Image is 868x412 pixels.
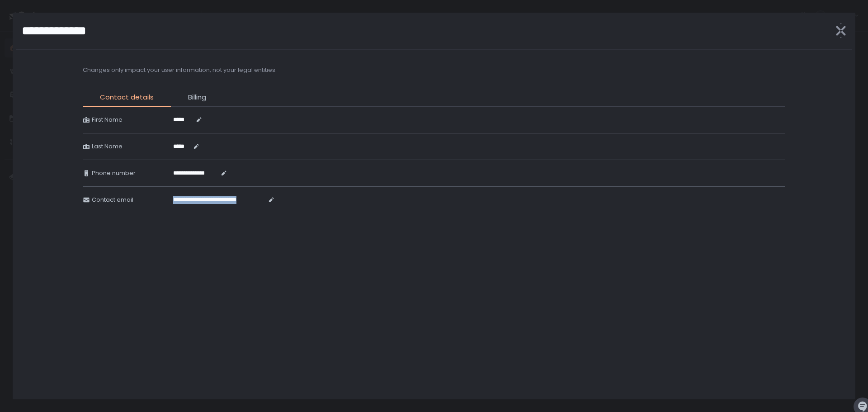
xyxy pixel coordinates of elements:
[92,169,136,177] span: Phone number
[92,196,133,204] span: Contact email
[83,66,277,74] h2: Changes only impact your user information, not your legal entities.
[92,116,123,124] span: First Name
[92,142,123,151] span: Last Name
[188,92,206,103] span: Billing
[100,92,154,103] span: Contact details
